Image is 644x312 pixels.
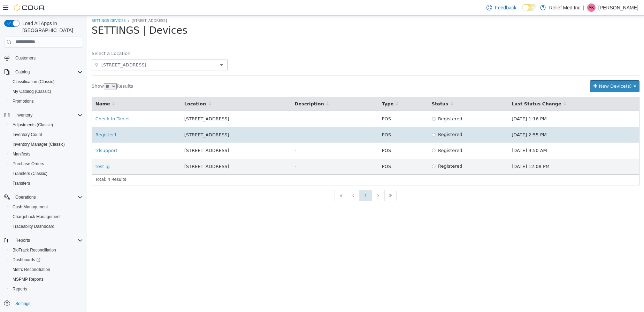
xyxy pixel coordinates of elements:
[7,284,86,294] button: Reports
[10,275,46,283] a: MSPMP Reports
[13,267,50,272] span: Metrc Reconciliation
[7,212,86,222] button: Chargeback Management
[13,142,65,147] span: Inventory Manager (Classic)
[13,247,56,253] span: BioTrack Reconciliation
[583,3,584,12] p: |
[522,11,522,11] span: Dark Mode
[8,148,23,153] a: test jg
[204,81,291,95] th: Description
[13,68,32,76] button: Catalog
[10,169,50,178] a: Transfers (Classic)
[7,139,86,149] button: Inventory Manager (Classic)
[10,285,83,293] span: Reports
[424,132,460,137] span: [DATE] 9:50 AM
[94,81,204,95] th: Location
[7,87,86,96] button: My Catalog (Classic)
[13,299,83,307] span: Settings
[7,178,86,188] button: Transfers
[10,140,83,149] span: Inventory Manager (Classic)
[10,213,63,221] a: Chargeback Management
[15,112,32,118] span: Inventory
[495,4,516,11] span: Feedback
[295,148,304,153] span: POS
[10,213,83,221] span: Chargeback Management
[1,67,86,77] button: Catalog
[424,101,459,106] span: [DATE] 1:16 PM
[10,169,83,178] span: Transfers (Classic)
[13,111,35,119] button: Inventory
[7,96,86,106] button: Promotions
[512,68,545,73] span: New Device(s)
[13,193,39,201] button: Operations
[424,117,459,122] span: [DATE] 2:55 PM
[589,3,594,12] span: AK
[522,4,537,11] input: Dark Mode
[7,149,86,159] button: Manifests
[13,79,55,85] span: Classification (Classic)
[5,10,100,21] h1: SETTINGS | Devices
[13,236,83,245] span: Reports
[13,277,44,282] span: MSPMP Reports
[13,54,38,62] a: Customers
[97,132,142,137] span: [STREET_ADDRESS]
[291,81,341,95] th: Type
[7,159,86,169] button: Purchase Orders
[1,110,86,120] button: Inventory
[13,98,34,104] span: Promotions
[10,160,47,168] a: Purchase Orders
[10,222,83,231] span: Traceabilty Dashboard
[7,130,86,139] button: Inventory Count
[10,179,83,187] span: Transfers
[13,299,33,308] a: Settings
[13,204,48,210] span: Cash Management
[10,140,68,149] a: Inventory Manager (Classic)
[341,81,421,95] th: Status
[10,121,56,129] a: Adjustments (Classic)
[351,132,375,137] span: Registered
[295,132,304,137] span: POS
[10,130,45,139] a: Inventory Count
[8,161,39,166] span: Total: 4 Results
[10,150,83,158] span: Manifests
[7,120,86,130] button: Adjustments (Classic)
[13,236,33,245] button: Reports
[13,161,44,167] span: Purchase Orders
[503,65,552,77] button: New Device(s)
[10,150,33,158] a: Manifests
[5,34,43,41] label: Select a Location
[272,175,285,186] li: 1
[10,203,51,211] a: Cash Management
[208,117,209,122] span: -
[7,265,86,274] button: Metrc Reconciliation
[10,130,83,139] span: Inventory Count
[10,160,83,168] span: Purchase Orders
[13,224,54,229] span: Traceabilty Dashboard
[13,122,53,128] span: Adjustments (Classic)
[10,97,37,105] a: Promotions
[598,3,638,12] p: [PERSON_NAME]
[13,193,83,201] span: Operations
[351,116,375,121] span: Registered
[13,214,61,219] span: Chargeback Management
[10,78,83,86] span: Classification (Classic)
[10,222,57,231] a: Traceabilty Dashboard
[13,151,30,157] span: Manifests
[7,222,86,231] button: Traceabilty Dashboard
[13,89,51,94] span: My Catalog (Classic)
[13,257,40,263] span: Dashboards
[10,265,53,274] a: Metrc Reconciliation
[45,3,80,7] a: [STREET_ADDRESS]
[10,256,43,264] a: Dashboards
[1,53,86,63] button: Customers
[5,81,94,95] th: Name
[7,77,86,87] button: Classification (Classic)
[8,117,30,122] a: Register1
[97,117,142,122] span: [STREET_ADDRESS]
[5,68,46,73] span: Show Results
[351,101,375,106] span: Registered
[13,181,30,186] span: Transfers
[7,274,86,284] button: MSPMP Reports
[10,78,58,86] a: Classification (Classic)
[13,45,131,54] span: [STREET_ADDRESS]
[10,265,83,274] span: Metrc Reconciliation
